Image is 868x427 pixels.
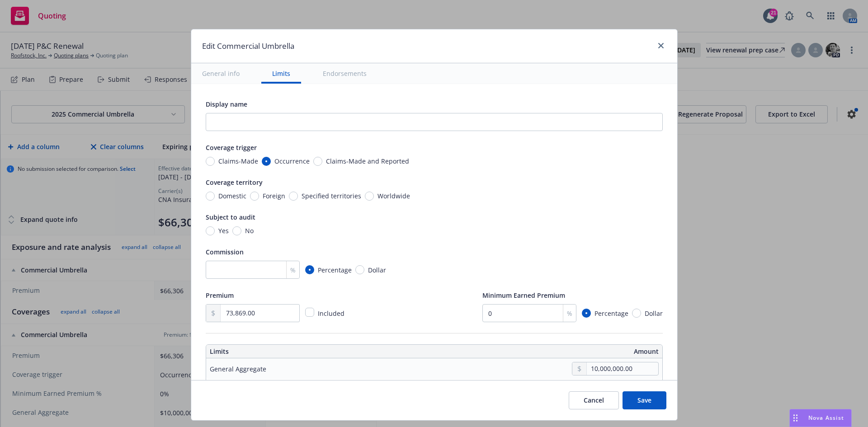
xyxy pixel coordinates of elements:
button: General info [191,63,250,84]
div: General Aggregate [210,364,266,374]
span: Subject to audit [206,213,255,221]
span: Specified territories [302,191,361,201]
span: Minimum Earned Premium [482,291,565,300]
span: Worldwide [377,191,410,201]
a: close [656,40,666,51]
button: Nova Assist [789,409,852,427]
button: Endorsements [312,63,377,84]
input: Claims-Made and Reported [313,157,322,166]
input: Domestic [206,192,215,201]
input: Claims-Made [206,157,215,166]
span: Foreign [263,191,285,201]
span: Dollar [645,309,663,318]
span: Included [318,309,344,318]
input: No [232,226,241,235]
span: % [290,265,296,275]
span: Coverage trigger [206,143,257,152]
input: Dollar [355,265,364,274]
input: Percentage [582,309,591,318]
span: Percentage [594,309,628,318]
input: Specified territories [289,192,298,201]
span: Display name [206,100,247,108]
button: Cancel [569,391,619,409]
span: Claims-Made and Reported [326,156,409,166]
span: % [567,309,572,318]
button: Limits [261,63,301,84]
input: Occurrence [262,157,271,166]
input: Percentage [305,265,314,274]
div: Drag to move [790,409,801,427]
input: Foreign [250,192,259,201]
button: Save [623,391,666,409]
h1: Edit Commercial Umbrella [202,40,294,52]
span: Yes [218,226,229,235]
span: Percentage [318,265,352,275]
input: Worldwide [365,192,374,201]
span: Commission [206,248,244,256]
span: Dollar [368,265,386,275]
span: Occurrence [274,156,310,166]
span: Domestic [218,191,246,201]
input: Yes [206,226,215,235]
th: Amount [439,345,662,358]
span: Coverage territory [206,178,263,187]
span: Nova Assist [808,414,844,422]
th: Limits [206,345,389,358]
span: Premium [206,291,234,300]
span: No [245,226,254,235]
span: Claims-Made [218,156,258,166]
input: 0.00 [587,362,658,375]
input: Dollar [632,309,641,318]
input: 0.00 [221,305,299,322]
